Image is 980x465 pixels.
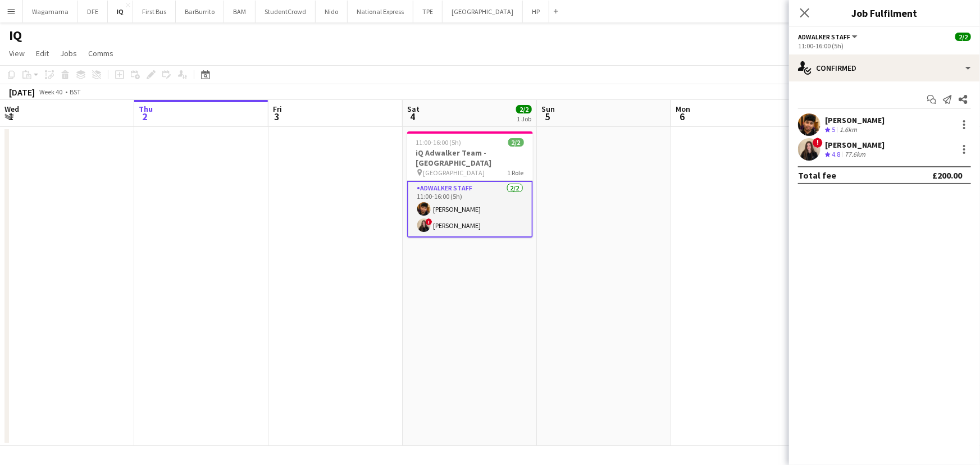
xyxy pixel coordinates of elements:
span: Sun [541,104,555,114]
span: 5 [832,125,835,134]
button: Adwalker Staff [798,33,859,41]
span: Week 40 [37,88,65,96]
span: 3 [271,110,282,123]
span: Edit [36,48,49,58]
div: Total fee [798,170,836,181]
a: Jobs [56,46,81,61]
app-job-card: 11:00-16:00 (5h)2/2iQ Adwalker Team - [GEOGRAPHIC_DATA] [GEOGRAPHIC_DATA]1 RoleAdwalker Staff2/21... [407,131,533,238]
span: 2/2 [516,105,532,113]
button: Nido [316,1,348,22]
button: StudentCrowd [256,1,316,22]
div: [PERSON_NAME] [825,140,885,150]
h3: iQ Adwalker Team - [GEOGRAPHIC_DATA] [407,148,533,168]
span: 2/2 [955,33,971,41]
button: First Bus [133,1,176,22]
span: 2/2 [508,138,524,147]
span: 6 [674,110,690,123]
span: 2 [137,110,153,123]
button: HP [523,1,549,22]
button: TPE [413,1,443,22]
span: Jobs [60,48,77,58]
span: 5 [540,110,555,123]
a: Edit [31,46,53,61]
button: [GEOGRAPHIC_DATA] [443,1,523,22]
h3: Job Fulfilment [789,6,980,20]
span: Fri [273,104,282,114]
span: ! [426,218,432,225]
div: BST [70,88,81,96]
div: 11:00-16:00 (5h) [798,42,971,50]
a: View [4,46,29,61]
div: [PERSON_NAME] [825,115,885,125]
div: 1.6km [837,125,859,135]
app-card-role: Adwalker Staff2/211:00-16:00 (5h)[PERSON_NAME]![PERSON_NAME] [407,181,533,238]
span: Thu [139,104,153,114]
span: ! [813,138,823,148]
span: [GEOGRAPHIC_DATA] [423,168,485,177]
span: 1 Role [508,168,524,177]
button: BAM [224,1,256,22]
div: [DATE] [9,86,35,98]
span: Comms [88,48,113,58]
button: DFE [78,1,108,22]
span: 1 [3,110,19,123]
div: Confirmed [789,54,980,81]
span: Sat [407,104,420,114]
div: 77.6km [842,150,868,159]
h1: IQ [9,27,22,44]
button: BarBurrito [176,1,224,22]
span: Mon [676,104,690,114]
div: 1 Job [517,115,531,123]
span: View [9,48,25,58]
a: Comms [84,46,118,61]
span: 4.8 [832,150,840,158]
span: Wed [4,104,19,114]
button: Wagamama [23,1,78,22]
div: £200.00 [932,170,962,181]
span: 11:00-16:00 (5h) [416,138,462,147]
span: 4 [405,110,420,123]
button: IQ [108,1,133,22]
button: National Express [348,1,413,22]
span: Adwalker Staff [798,33,850,41]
